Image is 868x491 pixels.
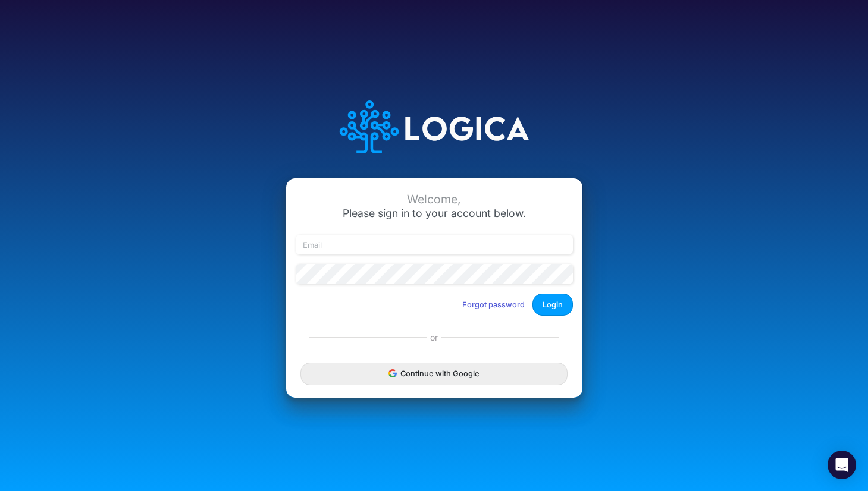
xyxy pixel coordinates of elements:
button: Continue with Google [300,363,567,385]
div: Open Intercom Messenger [828,451,856,479]
span: Please sign in to your account below. [343,207,526,219]
button: Forgot password [455,295,532,314]
button: Login [532,294,573,316]
div: Welcome, [296,193,573,206]
input: Email [296,235,573,255]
